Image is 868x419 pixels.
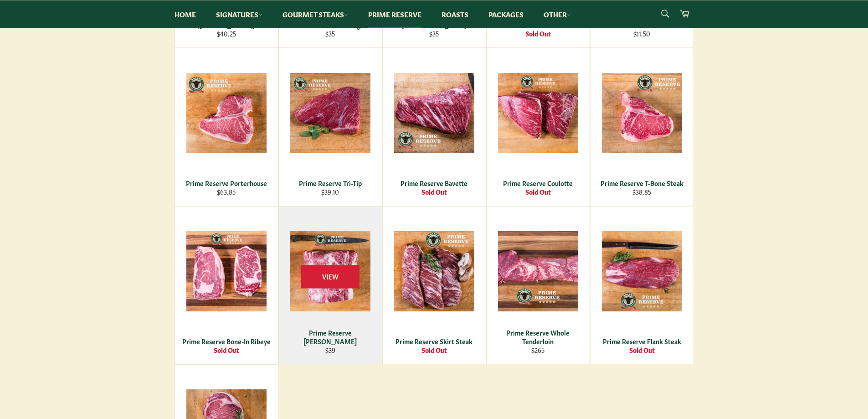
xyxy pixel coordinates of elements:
[180,187,272,196] div: $63.85
[284,29,376,38] div: $35
[602,73,682,153] img: Prime Reserve T-Bone Steak
[492,187,584,196] div: Sold Out
[186,73,267,153] img: Prime Reserve Porterhouse
[284,187,376,196] div: $39.10
[180,29,272,38] div: $40.25
[492,179,584,187] div: Prime Reserve Coulotte
[486,48,590,206] a: Prime Reserve Coulotte Prime Reserve Coulotte Sold Out
[207,0,272,28] a: Signatures
[273,0,357,28] a: Gourmet Steaks
[492,29,584,38] div: Sold Out
[498,231,578,311] img: Prime Reserve Whole Tenderloin
[165,0,205,28] a: Home
[394,231,474,311] img: Prime Reserve Skirt Steak
[388,346,480,354] div: Sold Out
[290,73,370,153] img: Prime Reserve Tri-Tip
[388,179,480,187] div: Prime Reserve Bavette
[180,337,272,346] div: Prime Reserve Bone-In Ribeye
[180,179,272,187] div: Prime Reserve Porterhouse
[596,29,688,38] div: $11.50
[432,0,478,28] a: Roasts
[492,328,584,346] div: Prime Reserve Whole Tenderloin
[301,265,360,289] span: View
[278,48,382,206] a: Prime Reserve Tri-Tip Prime Reserve Tri-Tip $39.10
[175,48,278,206] a: Prime Reserve Porterhouse Prime Reserve Porterhouse $63.85
[498,73,578,153] img: Prime Reserve Coulotte
[175,206,278,364] a: Prime Reserve Bone-In Ribeye Prime Reserve Bone-In Ribeye Sold Out
[284,328,376,346] div: Prime Reserve [PERSON_NAME]
[590,206,694,364] a: Prime Reserve Flank Steak Prime Reserve Flank Steak Sold Out
[596,187,688,196] div: $38.85
[278,206,382,364] a: Prime Reserve Chuck Roast Prime Reserve [PERSON_NAME] $39 View
[596,179,688,187] div: Prime Reserve T-Bone Steak
[534,0,580,28] a: Other
[382,206,486,364] a: Prime Reserve Skirt Steak Prime Reserve Skirt Steak Sold Out
[486,206,590,364] a: Prime Reserve Whole Tenderloin Prime Reserve Whole Tenderloin $265
[388,29,480,38] div: $35
[479,0,533,28] a: Packages
[602,231,682,311] img: Prime Reserve Flank Steak
[388,187,480,196] div: Sold Out
[186,231,267,311] img: Prime Reserve Bone-In Ribeye
[284,179,376,187] div: Prime Reserve Tri-Tip
[180,346,272,354] div: Sold Out
[382,48,486,206] a: Prime Reserve Bavette Prime Reserve Bavette Sold Out
[596,346,688,354] div: Sold Out
[388,337,480,346] div: Prime Reserve Skirt Steak
[596,337,688,346] div: Prime Reserve Flank Steak
[492,346,584,354] div: $265
[359,0,431,28] a: Prime Reserve
[394,73,474,153] img: Prime Reserve Bavette
[590,48,694,206] a: Prime Reserve T-Bone Steak Prime Reserve T-Bone Steak $38.85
